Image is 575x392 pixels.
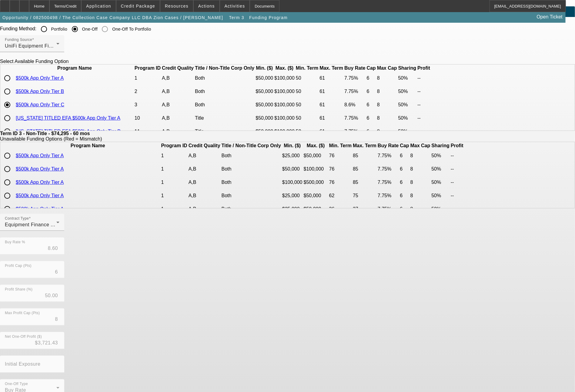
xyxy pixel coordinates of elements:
button: Credit Package [116,0,160,12]
span: Resources [165,4,189,8]
td: A,B [162,112,194,125]
td: 8 [410,203,431,215]
button: Term 3 [227,12,246,23]
td: $100,000 [274,98,295,111]
td: 1 [134,72,161,85]
th: Program Name [15,65,134,71]
td: 62 [329,189,352,202]
a: $500k App Only Tier A [16,75,64,81]
th: Title / Non-Title [195,65,230,71]
a: $500k App Only Tier A [16,166,64,171]
td: 8 [410,149,431,162]
td: $50,000 [255,125,273,138]
td: $50,000 [255,72,273,85]
td: -- [450,163,464,175]
span: Equipment Finance Agreement [5,222,75,227]
td: 50 [296,112,319,125]
td: Both [195,85,230,98]
td: 8 [410,176,431,189]
td: 6 [400,163,410,175]
span: Term 3 [229,15,244,20]
td: $50,000 [303,149,328,162]
td: $100,000 [274,112,295,125]
label: Portfolio [50,26,68,32]
td: 50 [296,98,319,111]
mat-label: Net One-Off Profit ($) [5,335,42,339]
th: Cap [366,65,376,71]
td: $100,000 [274,85,295,98]
td: 50% [398,125,417,138]
td: Both [221,163,257,175]
td: $50,000 [255,98,273,111]
td: Both [221,203,257,215]
td: -- [417,112,430,125]
th: Buy Rate [377,143,399,149]
td: 85 [353,149,377,162]
td: 7.75% [377,149,399,162]
td: 50% [431,149,450,162]
td: $50,000 [255,85,273,98]
td: 61 [319,98,343,111]
td: 50 [296,125,319,138]
button: Application [82,0,115,12]
td: $100,000 [274,125,295,138]
td: 61 [319,112,343,125]
td: 37 [353,203,377,215]
td: $100,000 [303,163,328,175]
a: $500k App Only Tier A [16,206,64,211]
td: A,B [188,163,221,175]
td: 2 [134,85,161,98]
td: 85 [353,163,377,175]
td: 61 [319,72,343,85]
td: 7.75% [377,176,399,189]
a: $500k App Only Tier B [16,89,64,94]
th: Min. Term [329,143,352,149]
td: -- [417,72,430,85]
td: $100,000 [274,72,295,85]
th: Program Name [15,143,160,149]
td: 75 [353,189,377,202]
td: -- [450,189,464,202]
span: Application [86,4,111,8]
td: 8 [410,163,431,175]
td: 8 [377,98,397,111]
td: 85 [353,176,377,189]
td: Both [195,98,230,111]
th: Profit [450,143,464,149]
td: 8 [377,72,397,85]
th: Buy Rate [344,65,366,71]
th: Program ID [161,143,188,149]
a: $500k App Only Tier A [16,180,64,185]
td: 76 [329,163,352,175]
td: 6 [366,112,376,125]
td: 1 [161,203,188,215]
span: Activities [225,4,245,8]
td: 11 [134,125,161,138]
mat-label: Buy Rate % [5,240,25,244]
td: 6 [400,176,410,189]
td: 7.75% [344,72,366,85]
td: Both [221,189,257,202]
mat-label: Funding Source [5,38,32,42]
span: UniFi Equipment Finance, Inc. [5,43,74,48]
td: $50,000 [255,112,273,125]
td: A,B [188,189,221,202]
span: Opportunity / 082500498 / The Collection Case Company LLC DBA Zion Cases / [PERSON_NAME] [2,15,223,20]
td: 6 [400,149,410,162]
th: Min. ($) [255,65,273,71]
th: Max. Term [319,65,343,71]
a: $500k App Only Tier A [16,193,64,198]
td: $50,000 [303,203,328,215]
td: 1 [161,176,188,189]
td: 50% [431,203,450,215]
td: 7.75% [344,112,366,125]
td: 61 [319,125,343,138]
td: $25,000 [282,149,303,162]
td: 36 [329,203,352,215]
a: $500k App Only Tier A [16,153,64,158]
td: 6 [366,72,376,85]
td: Both [221,149,257,162]
td: A,B [162,72,194,85]
td: A,B [162,85,194,98]
td: -- [417,125,430,138]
